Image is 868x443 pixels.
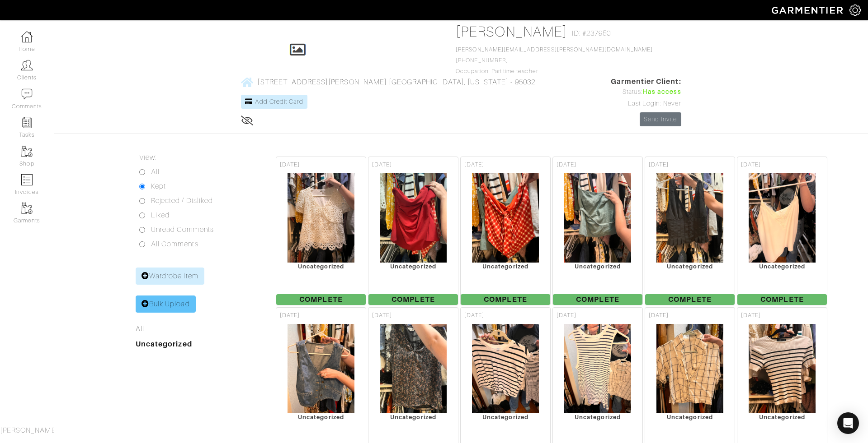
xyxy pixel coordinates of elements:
div: Last Login: Never [611,99,681,109]
div: Uncategorized [737,263,827,270]
span: [DATE] [649,311,669,320]
div: Uncategorized [461,263,550,270]
img: hTAG6C5uA6qhFU11E5fujDqw [748,323,816,414]
span: [DATE] [649,161,669,169]
label: All Comments [151,239,198,249]
div: Open Intercom Messenger [837,412,859,434]
label: Liked [151,210,170,221]
a: [DATE] Uncategorized Complete [367,156,459,306]
span: Has access [642,87,681,97]
label: Rejected / Disliked [151,195,213,206]
span: [DATE] [280,161,300,169]
span: [DATE] [464,311,484,320]
a: Add Credit Card [241,95,307,109]
label: Unread Comments [151,224,214,235]
span: Garmentier Client: [611,76,681,87]
span: Complete [461,294,550,305]
span: Complete [553,294,642,305]
span: [PHONE_NUMBER] Occupation: Part time teacher [456,46,653,74]
span: [DATE] [557,161,576,169]
div: Uncategorized [645,414,735,420]
div: Uncategorized [276,414,366,420]
img: oyUkgXw5hAfcaKNuxtuQ1UWk [472,173,540,263]
label: View: [139,152,156,163]
span: Complete [276,294,366,305]
img: R3gvgpysLUgMBES9HFVzV9pZ [379,323,448,414]
img: pUwcJ1acGus2USbGuuwmWsMb [287,323,355,414]
div: Uncategorized [553,263,642,270]
div: Uncategorized [553,414,642,420]
label: Kept [151,181,166,192]
span: [DATE] [372,311,392,320]
a: Uncategorized [136,340,192,348]
img: Ro2dwbqwxqo91uTy27HFb4jh [656,323,724,414]
a: [DATE] Uncategorized Complete [459,156,552,306]
a: Wardrobe Item [136,268,204,285]
div: Uncategorized [368,263,458,270]
img: orders-icon-0abe47150d42831381b5fb84f609e132dff9fe21cb692f30cb5eec754e2cba89.png [21,174,33,185]
img: dashboard-icon-dbcd8f5a0b271acd01030246c82b418ddd0df26cd7fceb0bd07c9910d44c42f6.png [21,31,33,42]
span: Complete [645,294,735,305]
span: [STREET_ADDRESS][PERSON_NAME] [GEOGRAPHIC_DATA], [US_STATE] - 95032 [257,78,535,86]
label: All [151,166,160,177]
img: G9rVU5bReWUYwXCAGNE1nDJp [379,173,448,263]
img: M6woBNQ23sYzJmRxXCHkgo7x [564,173,632,263]
img: 6Lcho5GrmkJ4bEGzUoU5GuL2 [656,173,724,263]
span: Complete [368,294,458,305]
div: Uncategorized [737,414,827,420]
span: [DATE] [741,161,761,169]
a: All [136,325,144,333]
a: [PERSON_NAME] [456,23,567,40]
a: Bulk Upload [136,295,196,313]
a: [DATE] Uncategorized Complete [644,156,736,306]
a: [DATE] Uncategorized Complete [736,156,828,306]
img: comment-icon-a0a6a9ef722e966f86d9cbdc48e553b5cf19dbc54f86b18d962a5391bc8f6eb6.png [21,88,33,100]
a: Send Invite [640,112,681,126]
img: ypfTk132TUXAExSgfxEtiACr [472,323,540,414]
img: garments-icon-b7da505a4dc4fd61783c78ac3ca0ef83fa9d6f193b1c9dc38574b1d14d53ca28.png [21,146,33,157]
div: Uncategorized [368,414,458,420]
img: mFBo6nDzkGXBZFfRCywfuQsu [564,323,632,414]
span: [DATE] [464,161,484,169]
div: Uncategorized [461,414,550,420]
a: [DATE] Uncategorized Complete [552,156,644,306]
img: garments-icon-b7da505a4dc4fd61783c78ac3ca0ef83fa9d6f193b1c9dc38574b1d14d53ca28.png [21,203,33,214]
img: reminder-icon-8004d30b9f0a5d33ae49ab947aed9ed385cf756f9e5892f1edd6e32f2345188e.png [21,117,33,128]
div: Uncategorized [276,263,366,270]
span: [DATE] [280,311,300,320]
span: [DATE] [372,161,392,169]
img: xhJzYmYUdg8xJ2viXVuocYXk [748,173,816,263]
a: [DATE] Uncategorized Complete [275,156,367,306]
div: Status: [611,87,681,97]
a: [PERSON_NAME][EMAIL_ADDRESS][PERSON_NAME][DOMAIN_NAME] [456,46,653,53]
img: garmentier-logo-header-white-b43fb05a5012e4ada735d5af1a66efaba907eab6374d6393d1fbf88cb4ef424d.png [767,2,849,18]
img: clients-icon-6bae9207a08558b7cb47a8932f037763ab4055f8c8b6bfacd5dc20c3e0201464.png [21,60,33,71]
img: VVETsAXmxiRPE6CHoFjN9MGe [287,173,355,263]
a: [STREET_ADDRESS][PERSON_NAME] [GEOGRAPHIC_DATA], [US_STATE] - 95032 [241,76,535,88]
span: Complete [737,294,827,305]
img: gear-icon-white-bd11855cb880d31180b6d7d6211b90ccbf57a29d726f0c71d8c61bd08dd39cc2.png [849,5,861,16]
span: [DATE] [557,311,576,320]
div: Uncategorized [645,263,735,270]
span: ID: #237950 [572,28,611,39]
span: [DATE] [741,311,761,320]
span: Add Credit Card [255,98,304,105]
